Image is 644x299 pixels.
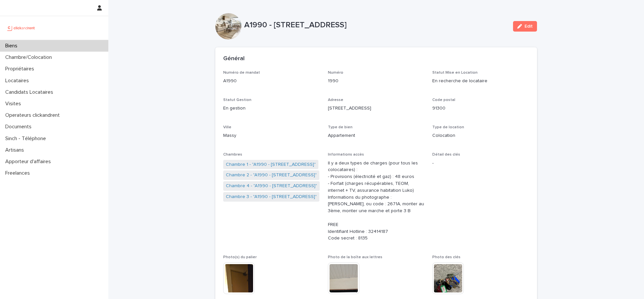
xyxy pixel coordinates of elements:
[226,183,317,189] a: Chambre 4 - "A1990 - [STREET_ADDRESS]"
[3,101,26,107] p: Visites
[3,159,56,165] p: Apporteur d'affaires
[223,132,320,139] p: Massy
[432,132,529,139] p: Colocation
[432,98,455,102] span: Code postal
[328,71,343,75] span: Numéro
[432,153,460,157] span: Détail des clés
[3,147,29,153] p: Artisans
[244,20,508,30] p: A1990 - [STREET_ADDRESS]
[223,153,242,157] span: Chambres
[3,43,23,49] p: Biens
[3,78,34,84] p: Locataires
[328,255,382,259] span: Photo de la boîte aux lettres
[223,125,231,129] span: Ville
[226,193,317,200] a: Chambre 3 - "A1990 - [STREET_ADDRESS]"
[525,24,533,29] span: Edit
[432,78,529,85] p: En recherche de locataire
[223,255,257,259] span: Photo(s) du palier
[328,132,425,139] p: Appartement
[226,161,316,168] a: Chambre 1 - "A1990 - [STREET_ADDRESS]"
[226,172,317,179] a: Chambre 2 - "A1990 - [STREET_ADDRESS]"
[328,125,353,129] span: Type de bien
[223,71,260,75] span: Numéro de mandat
[432,255,461,259] span: Photo des clés
[223,98,251,102] span: Statut Gestion
[432,105,529,112] p: 91300
[328,160,425,242] p: Il y a deux types de charges (pour tous les colocataires) : - Provisions (électricité et gaz) : 4...
[223,78,320,85] p: A1990
[328,105,425,112] p: [STREET_ADDRESS]
[328,98,343,102] span: Adresse
[3,136,51,142] p: Sinch - Téléphone
[3,112,65,118] p: Operateurs clickandrent
[328,78,425,85] p: 1990
[432,160,529,167] p: -
[5,21,37,35] img: UCB0brd3T0yccxBKYDjQ
[3,170,35,176] p: Freelances
[3,124,37,130] p: Documents
[3,89,58,95] p: Candidats Locataires
[328,153,364,157] span: Informations accès
[432,71,478,75] span: Statut Mise en Location
[432,125,464,129] span: Type de location
[513,21,537,32] button: Edit
[223,105,320,112] p: En gestion
[3,66,39,72] p: Propriétaires
[3,54,57,61] p: Chambre/Colocation
[223,55,245,62] h2: Général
